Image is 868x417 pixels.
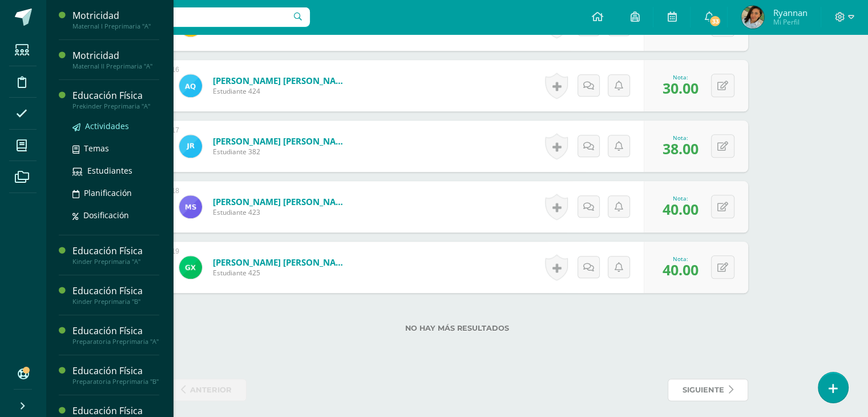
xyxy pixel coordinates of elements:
[668,379,748,401] a: siguiente
[773,7,807,18] span: Ryannan
[213,135,350,147] a: [PERSON_NAME] [PERSON_NAME]
[683,379,724,400] span: siguiente
[213,75,350,86] a: [PERSON_NAME] [PERSON_NAME]
[72,89,159,110] a: Educación FísicaPrekinder Preprimaria "A"
[85,121,129,131] span: Actividades
[213,86,350,96] span: Estudiante 424
[72,324,159,346] a: Educación FísicaPreparatoria Preprimaria "A"
[72,244,159,266] a: Educación FísicaKinder Preprimaria "A"
[213,207,350,217] span: Estudiante 423
[72,89,159,102] div: Educación Física
[663,134,699,142] div: Nota:
[709,15,721,27] span: 33
[179,135,202,158] img: 5a7c6232006fff0fde35955ce45693e9.png
[663,260,699,279] span: 40.00
[72,9,159,30] a: MotricidadMaternal I Preprimaria "A"
[72,209,159,222] a: Dosificación
[72,9,159,22] div: Motricidad
[190,379,232,400] span: anterior
[72,364,159,378] div: Educación Física
[72,102,159,110] div: Prekinder Preprimaria "A"
[663,78,699,98] span: 30.00
[72,378,159,386] div: Preparatoria Preprimaria "B"
[72,298,159,306] div: Kinder Preprimaria "B"
[72,364,159,386] a: Educación FísicaPreparatoria Preprimaria "B"
[72,324,159,338] div: Educación Física
[72,49,159,62] div: Motricidad
[663,73,699,81] div: Nota:
[663,255,699,263] div: Nota:
[53,7,310,27] input: Busca un usuario...
[741,6,764,29] img: 95e2457c508a8ff1d71f29c639c1ac90.png
[213,268,350,278] span: Estudiante 425
[84,143,109,154] span: Temas
[213,196,350,207] a: [PERSON_NAME] [PERSON_NAME]
[213,147,350,157] span: Estudiante 382
[663,139,699,158] span: 38.00
[72,338,159,346] div: Preparatoria Preprimaria "A"
[179,74,202,97] img: 2a01076e734c060ccead752360ee7e90.png
[83,210,129,220] span: Dosificación
[72,62,159,70] div: Maternal II Preprimaria "A"
[84,187,132,198] span: Planificación
[179,256,202,279] img: f8e8dff339e592803786f021913f79f2.png
[213,256,350,268] a: [PERSON_NAME] [PERSON_NAME]
[72,186,159,199] a: Planificación
[72,164,159,177] a: Estudiantes
[663,199,699,219] span: 40.00
[72,142,159,155] a: Temas
[72,22,159,30] div: Maternal I Preprimaria "A"
[87,165,132,176] span: Estudiantes
[72,258,159,266] div: Kinder Preprimaria "A"
[179,195,202,218] img: 488145608c0f18ec355b286c19792fda.png
[72,119,159,133] a: Actividades
[773,17,807,27] span: Mi Perfil
[72,244,159,258] div: Educación Física
[72,49,159,70] a: MotricidadMaternal II Preprimaria "A"
[663,194,699,202] div: Nota:
[72,284,159,298] div: Educación Física
[166,324,748,332] label: No hay más resultados
[72,284,159,306] a: Educación FísicaKinder Preprimaria "B"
